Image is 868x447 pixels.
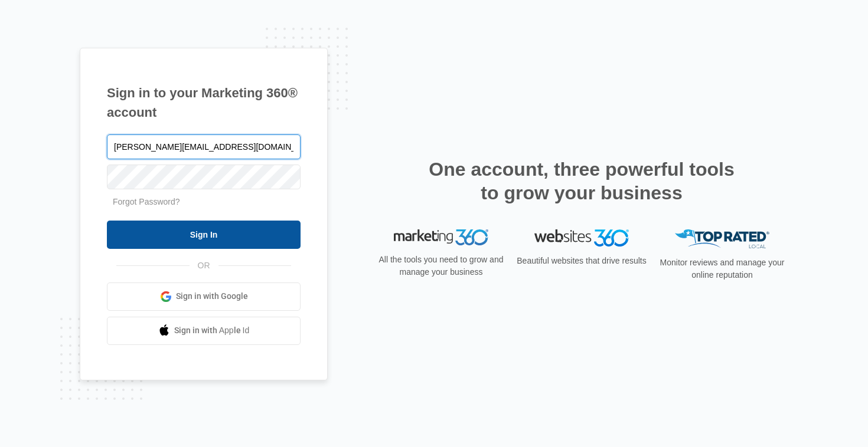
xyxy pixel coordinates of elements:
img: Marketing 360 [394,229,488,246]
h2: One account, three powerful tools to grow your business [425,157,738,205]
a: Sign in with Google [107,282,301,311]
img: Websites 360 [534,229,629,246]
img: Top Rated Local [675,229,769,249]
span: Sign in with Google [176,290,248,303]
input: Sign In [107,221,301,249]
a: Sign in with Apple Id [107,317,301,345]
span: Sign in with Apple Id [174,324,250,337]
p: Beautiful websites that drive results [515,255,648,267]
p: All the tools you need to grow and manage your business [375,254,507,278]
span: OR [190,259,218,272]
a: Forgot Password? [113,197,180,206]
input: Email [107,134,301,159]
h1: Sign in to your Marketing 360® account [107,83,301,122]
p: Monitor reviews and manage your online reputation [656,257,788,281]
